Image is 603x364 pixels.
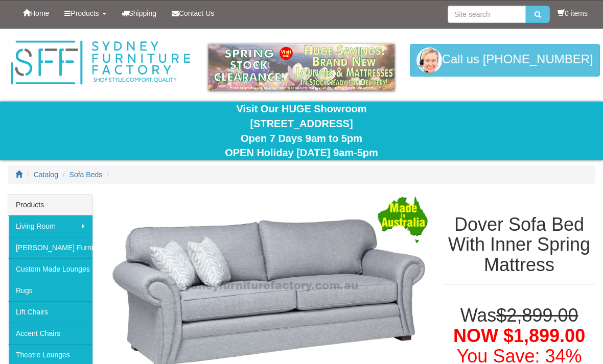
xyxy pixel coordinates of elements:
a: Shipping [114,1,165,26]
a: Home [15,1,57,26]
span: Contact Us [179,9,214,17]
img: Sydney Furniture Factory [8,39,193,87]
a: Lift Chairs [8,301,92,323]
a: [PERSON_NAME] Furniture [8,237,92,258]
div: Visit Our HUGE Showroom [STREET_ADDRESS] Open 7 Days 9am to 5pm OPEN Holiday [DATE] 9am-5pm [8,102,595,160]
input: Site search [448,6,526,23]
span: Products [71,9,99,17]
li: 0 items [558,8,588,18]
a: Sofa Beds [69,171,103,179]
a: Accent Chairs [8,323,92,344]
a: Catalog [34,171,58,179]
span: Home [30,9,49,17]
div: Products [8,195,92,215]
a: Rugs [8,280,92,301]
span: NOW $1,899.00 [453,325,585,346]
h1: Dover Sofa Bed With Inner Spring Mattress [443,214,595,275]
a: Custom Made Lounges [8,258,92,280]
span: Shipping [129,9,157,17]
a: Contact Us [164,1,222,26]
del: $2,899.00 [496,305,578,326]
a: Products [57,1,113,26]
a: Living Room [8,215,92,237]
img: spring-sale.gif [208,44,394,90]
